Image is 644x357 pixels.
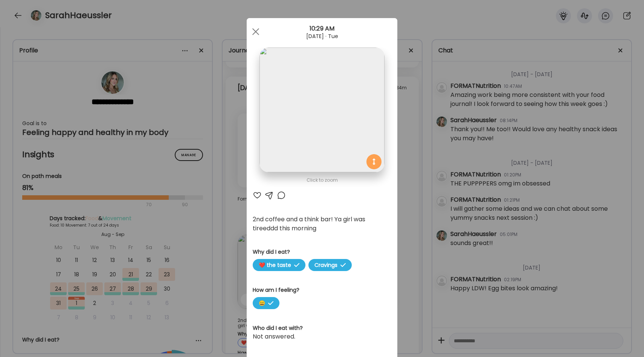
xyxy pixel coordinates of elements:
[253,297,279,309] span: 😀
[259,47,384,172] img: images%2FeuW4ehXdTjTQwoR7NFNaLRurhjQ2%2FaiEvx3gb9CrCE34GqwPf%2FR7xVcCzx0Gg955jlRXf2_1080
[253,332,391,341] div: Not answered.
[253,215,391,233] div: 2nd coffee and a think bar! Ya girl was tireeddd this morning
[253,259,305,271] span: ❤️ the taste
[253,176,391,185] div: Click to zoom
[253,248,391,256] h3: Why did I eat?
[247,24,397,33] div: 10:29 AM
[247,33,397,39] div: [DATE] · Tue
[253,286,391,294] h3: How am I feeling?
[253,324,391,332] h3: Who did I eat with?
[308,259,352,271] span: Cravings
